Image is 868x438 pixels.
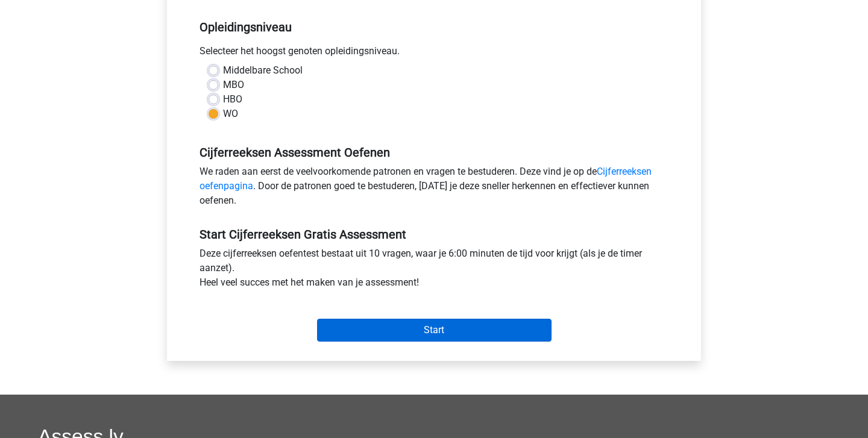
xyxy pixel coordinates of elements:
[200,227,668,242] h5: Start Cijferreeksen Gratis Assessment
[223,63,303,78] label: Middelbare School
[190,164,678,213] div: We raden aan eerst de veelvoorkomende patronen en vragen te bestuderen. Deze vind je op de . Door...
[200,145,668,160] h5: Cijferreeksen Assessment Oefenen
[317,319,552,342] input: Start
[223,78,244,92] label: MBO
[190,246,678,295] div: Deze cijferreeksen oefentest bestaat uit 10 vragen, waar je 6:00 minuten de tijd voor krijgt (als...
[200,15,668,39] h5: Opleidingsniveau
[223,92,242,107] label: HBO
[190,44,678,63] div: Selecteer het hoogst genoten opleidingsniveau.
[223,107,238,121] label: WO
